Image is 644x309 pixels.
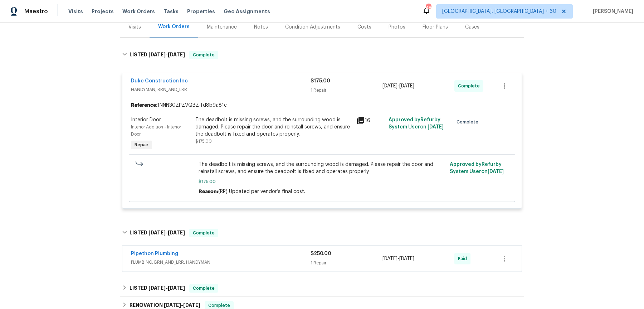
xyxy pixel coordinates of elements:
span: Complete [190,229,218,237]
div: 483 [426,4,431,11]
span: [DATE] [399,256,414,261]
div: LISTED [DATE]-[DATE]Complete [120,280,524,297]
h6: LISTED [130,51,185,59]
span: $250.00 [311,251,331,256]
span: [GEOGRAPHIC_DATA], [GEOGRAPHIC_DATA] + 60 [442,8,556,15]
span: [DATE] [168,285,185,290]
span: [DATE] [168,230,185,235]
div: Visits [128,24,141,31]
span: (RP) Updated per vendor’s final cost. [218,189,305,194]
span: Approved by Refurby System User on [450,162,504,174]
span: Complete [205,302,233,309]
div: 16 [356,116,384,125]
span: [DATE] [148,230,166,235]
span: - [148,230,185,235]
span: [DATE] [488,169,504,174]
span: [DATE] [399,83,414,88]
span: Maestro [24,8,48,15]
div: Costs [357,24,371,31]
span: [DATE] [148,285,166,290]
span: Properties [187,8,215,15]
span: $175.00 [311,78,330,83]
span: [DATE] [148,52,166,57]
div: LISTED [DATE]-[DATE]Complete [120,222,524,244]
span: - [148,285,185,290]
span: [DATE] [164,303,181,308]
span: [DATE] [382,256,397,261]
span: HANDYMAN, BRN_AND_LRR [131,86,311,93]
span: Repair [132,141,151,148]
span: Complete [457,118,481,126]
span: Complete [458,82,483,90]
span: [PERSON_NAME] [590,8,633,15]
span: Visits [68,8,83,15]
div: Photos [389,24,405,31]
div: Notes [254,24,268,31]
h6: LISTED [130,229,185,237]
div: Maintenance [207,24,237,31]
span: - [382,255,414,262]
b: Reference: [131,102,157,109]
span: The deadbolt is missing screws, and the surrounding wood is damaged. Please repair the door and r... [199,161,446,175]
div: Condition Adjustments [285,24,340,31]
a: Duke Construction Inc [131,78,188,83]
span: - [148,52,185,57]
span: - [382,82,414,90]
span: [DATE] [168,52,185,57]
div: Work Orders [158,23,190,30]
div: 1NNN30ZPZVQBZ-fd8b9a81e [122,99,522,112]
span: Complete [190,285,218,292]
span: Interior Door [131,117,161,122]
div: Floor Plans [423,24,448,31]
span: Geo Assignments [224,8,270,15]
span: Interior Addition - Interior Door [131,125,181,136]
span: $175.00 [195,139,212,143]
div: Cases [465,24,479,31]
div: 1 Repair [311,87,382,94]
span: [DATE] [183,303,200,308]
span: Approved by Refurby System User on [389,117,444,130]
span: $175.00 [199,178,446,185]
span: Complete [190,51,218,59]
a: Pipethon Plumbing [131,251,178,256]
span: [DATE] [382,83,397,88]
div: 1 Repair [311,259,382,267]
span: Projects [92,8,114,15]
span: - [164,303,200,308]
div: LISTED [DATE]-[DATE]Complete [120,44,524,66]
span: [DATE] [428,125,444,130]
span: Tasks [164,9,179,14]
div: The deadbolt is missing screws, and the surrounding wood is damaged. Please repair the door and r... [195,116,352,138]
span: Paid [458,255,470,262]
span: Work Orders [122,8,155,15]
span: Reason: [199,189,218,194]
span: PLUMBING, BRN_AND_LRR, HANDYMAN [131,259,311,266]
h6: LISTED [130,284,185,293]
